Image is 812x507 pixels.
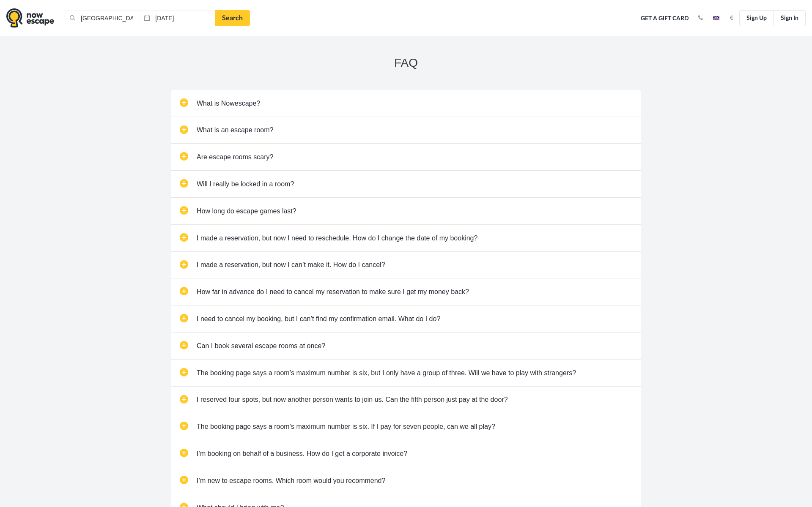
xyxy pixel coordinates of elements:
a: Sign In [774,10,806,26]
h3: FAQ [171,57,641,70]
button: € [726,14,738,22]
a: I’m booking on behalf of a business. How do I get a corporate invoice? [171,440,641,467]
a: What is Nowescape? [171,90,641,117]
input: Date [140,10,214,26]
a: What is an escape room? [171,117,641,144]
a: The booking page says a room’s maximum number is six. If I pay for seven people, can we all play? [171,413,641,440]
a: The booking page says a room’s maximum number is six, but I only have a group of three. Will we h... [171,360,641,386]
a: Are escape rooms scary? [171,144,641,170]
a: I need to cancel my booking, but I can’t find my confirmation email. What do I do? [171,305,641,332]
a: I’m new to escape rooms. Which room would you recommend? [171,467,641,494]
a: How far in advance do I need to cancel my reservation to make sure I get my money back? [171,278,641,305]
a: Will I really be locked in a room? [171,171,641,197]
strong: € [730,15,733,21]
img: en.jpg [713,16,719,20]
a: Get a Gift Card [638,9,692,28]
a: How long do escape games last? [171,198,641,224]
a: Search [215,10,250,26]
a: Sign Up [739,10,774,26]
a: I made a reservation, but now I can’t make it. How do I cancel? [171,252,641,278]
a: I made a reservation, but now I need to reschedule. How do I change the date of my booking? [171,225,641,251]
a: Can I book several escape rooms at once? [171,333,641,359]
a: I reserved four spots, but now another person wants to join us. Can the fifth person just pay at ... [171,387,641,413]
img: logo [6,8,54,28]
input: Place or Room Name [66,10,140,26]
